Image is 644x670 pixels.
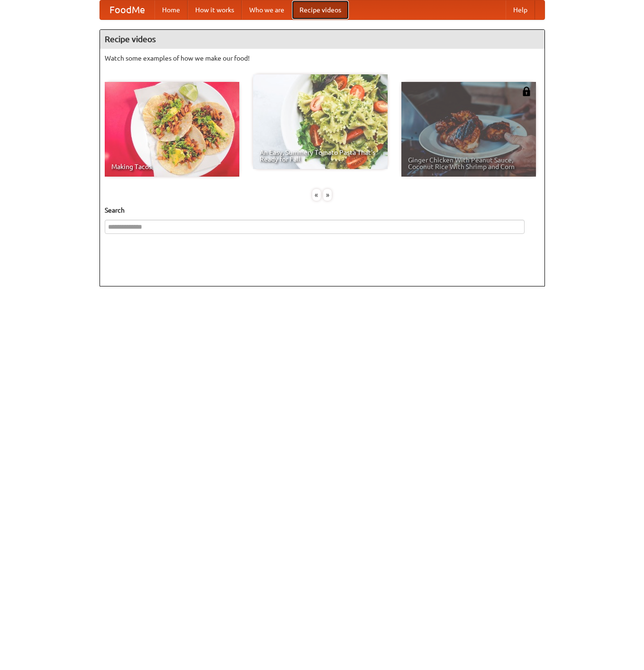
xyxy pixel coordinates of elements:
h5: Search [105,205,540,215]
p: Watch some examples of how we make our food! [105,54,540,63]
img: 483408.png [522,87,531,96]
a: Recipe videos [292,0,349,19]
span: Making Tacos [111,163,233,170]
a: An Easy, Summery Tomato Pasta That's Ready for Fall [253,74,388,169]
h4: Recipe videos [100,30,544,49]
a: Help [506,0,535,19]
a: Making Tacos [105,82,239,177]
div: » [323,189,332,201]
a: FoodMe [100,0,154,19]
a: How it works [188,0,242,19]
span: An Easy, Summery Tomato Pasta That's Ready for Fall [260,149,381,162]
a: Home [154,0,188,19]
a: Who we are [242,0,292,19]
div: « [312,189,321,201]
